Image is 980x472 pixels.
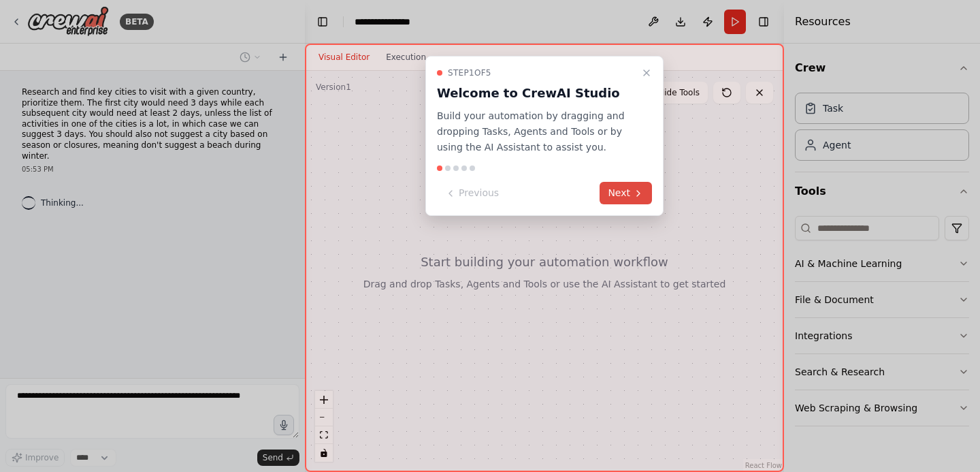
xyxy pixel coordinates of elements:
[600,182,652,204] button: Next
[437,108,636,155] p: Build your automation by dragging and dropping Tasks, Agents and Tools or by using the AI Assista...
[437,182,507,204] button: Previous
[437,84,636,103] h3: Welcome to CrewAI Studio
[448,67,491,78] span: Step 1 of 5
[313,12,332,31] button: Hide left sidebar
[638,65,655,81] button: Close walkthrough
